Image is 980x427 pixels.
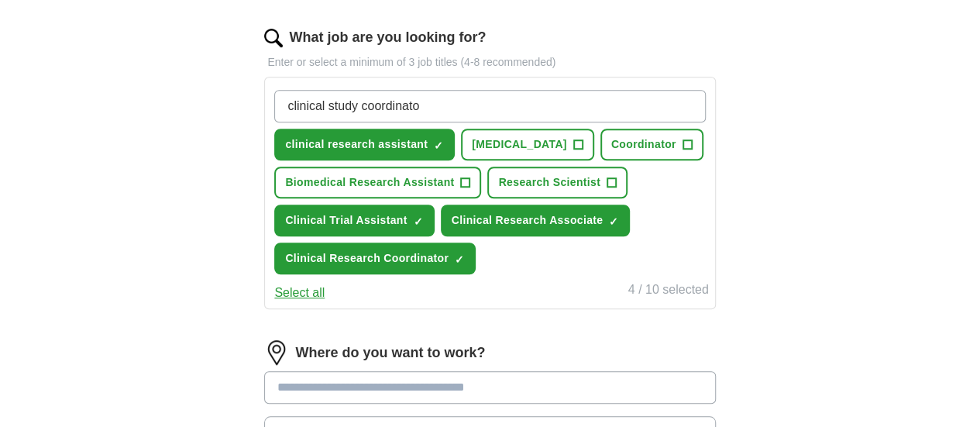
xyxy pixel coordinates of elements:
[264,29,283,47] img: search.png
[441,205,631,236] button: Clinical Research Associate✓
[461,129,594,160] button: [MEDICAL_DATA]
[264,340,289,365] img: location.png
[414,215,423,228] span: ✓
[498,174,600,191] span: Research Scientist
[274,205,434,236] button: Clinical Trial Assistant✓
[295,343,485,363] label: Where do you want to work?
[452,212,603,229] span: Clinical Research Associate
[274,90,705,122] input: Type a job title and press enter
[472,136,567,153] span: [MEDICAL_DATA]
[285,136,428,153] span: clinical research assistant
[609,215,618,228] span: ✓
[611,136,676,153] span: Coordinator
[274,243,476,274] button: Clinical Research Coordinator✓
[487,167,628,198] button: Research Scientist
[285,250,449,267] span: Clinical Research Coordinator
[289,27,486,48] label: What job are you looking for?
[274,167,481,198] button: Biomedical Research Assistant
[274,129,455,160] button: clinical research assistant✓
[274,284,325,302] button: Select all
[285,212,407,229] span: Clinical Trial Assistant
[455,253,464,266] span: ✓
[600,129,703,160] button: Coordinator
[434,139,443,152] span: ✓
[628,281,709,302] div: 4 / 10 selected
[285,174,454,191] span: Biomedical Research Assistant
[264,54,715,71] p: Enter or select a minimum of 3 job titles (4-8 recommended)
